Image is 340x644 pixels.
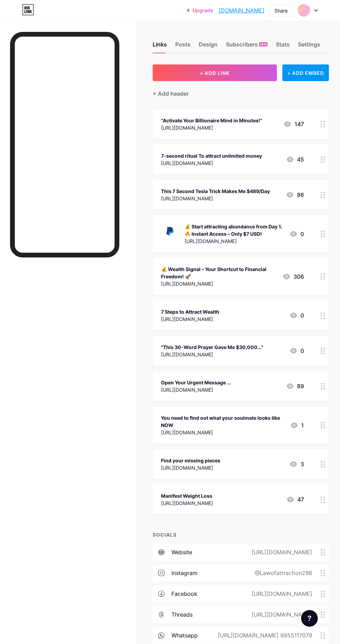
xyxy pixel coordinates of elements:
[161,266,277,280] div: 💰 Wealth Signal – Your Shortcut to Financial Freedom! 🚀
[200,70,230,76] span: + ADD LINK
[153,531,329,538] div: SOCIALS
[226,40,267,53] div: Subscribers
[286,382,304,390] div: 89
[276,40,290,53] div: Stats
[161,124,262,131] div: [URL][DOMAIN_NAME]
[185,237,284,245] div: [URL][DOMAIN_NAME]
[153,64,277,81] button: + ADD LINK
[199,40,218,53] div: Design
[171,548,192,556] div: website
[161,343,263,351] div: "This 30-Word Prayer Gave Me $30,000..."
[283,120,304,128] div: 147
[260,42,267,46] span: NEW
[185,223,284,237] div: 💰 Start attracting abundance from Day 1. 🔥 Instant Access – Only $7 USD!
[240,610,321,619] div: [URL][DOMAIN_NAME]
[240,548,321,556] div: [URL][DOMAIN_NAME]
[219,6,264,15] a: [DOMAIN_NAME]
[161,159,262,167] div: [URL][DOMAIN_NAME]
[161,152,262,159] div: 7-second ritual To attract unlimited money
[153,89,189,98] div: + Add header
[286,191,304,199] div: 86
[244,569,321,577] div: @Lawofattraction296
[298,40,320,53] div: Settings
[171,631,198,639] div: whatsapp
[161,386,231,393] div: [URL][DOMAIN_NAME]
[240,590,321,598] div: [URL][DOMAIN_NAME]
[161,222,179,240] img: 💰 Start attracting abundance from Day 1. 🔥 Instant Access – Only $7 USD!
[161,414,284,429] div: You need to find out what your soulmate looks like NOW
[286,155,304,164] div: 45
[161,315,219,323] div: [URL][DOMAIN_NAME]
[161,188,270,195] div: This 7 Second Tesla Trick Makes Me $489/Day
[286,495,304,504] div: 47
[161,464,220,471] div: [URL][DOMAIN_NAME]
[289,460,304,468] div: 3
[282,64,329,81] div: + ADD EMBED
[161,457,220,464] div: Find your missing pieces
[207,631,321,639] div: [URL][DOMAIN_NAME] 9955117079
[289,311,304,320] div: 0
[161,117,262,124] div: “Activate Your Billionaire Mind in Minutes!”
[161,379,231,386] div: Open Your Urgent Message ...
[290,421,304,429] div: 1
[161,351,263,358] div: [URL][DOMAIN_NAME]
[161,308,219,315] div: 7 Steps to Attract Wealth
[175,40,190,53] div: Posts
[161,429,284,436] div: [URL][DOMAIN_NAME]
[161,195,270,202] div: [URL][DOMAIN_NAME]
[153,40,167,53] div: Links
[274,7,288,14] div: Share
[289,347,304,355] div: 0
[161,280,277,287] div: [URL][DOMAIN_NAME]
[289,230,304,238] div: 0
[161,492,213,499] div: Manifest Weight Loss
[171,569,197,577] div: instagram
[161,499,213,507] div: [URL][DOMAIN_NAME]
[171,590,197,598] div: facebook
[187,8,213,13] a: Upgrade
[171,610,193,619] div: threads
[282,272,304,281] div: 306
